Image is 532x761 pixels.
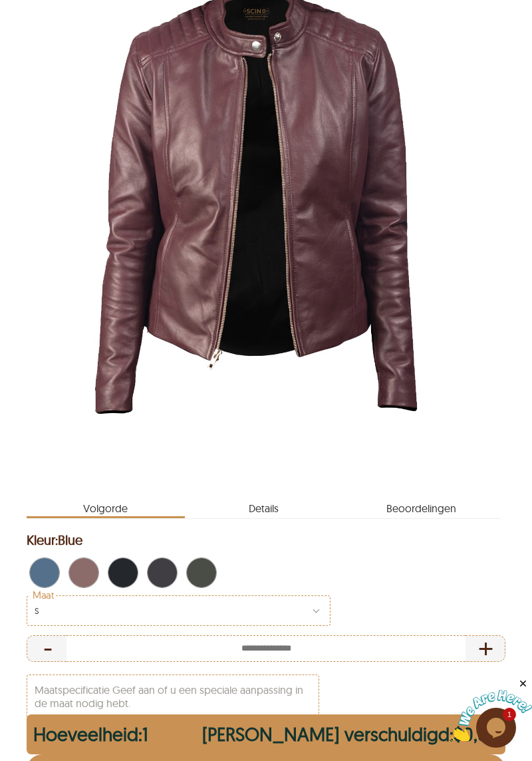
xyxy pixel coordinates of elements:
div: Verhoog de hoeveelheid artikel [465,635,505,662]
h2: Selected Color: by Blue [27,527,505,553]
iframe: chatwidget [450,678,532,741]
font: 1 [31,3,35,11]
font: + [478,630,493,665]
font: Details [249,502,279,515]
font: Hoeveelheid: [33,722,142,746]
div: Maat [27,595,331,626]
font: S [35,605,39,616]
font: - [43,630,53,665]
div: Zwart [144,555,180,591]
font: beoordelingen [386,502,456,515]
div: Verweerd zwart [105,555,141,591]
div: Kastanjebruin [66,555,102,591]
div: Blauw [27,555,63,591]
div: Verminder de hoeveelheid artikel [27,635,66,662]
span: Blue [58,532,82,548]
font: [PERSON_NAME] verschuldigd: [202,722,454,746]
font: Kleur: [27,532,58,548]
div: Groente [184,555,219,591]
font: Volgorde [83,502,128,515]
font: 1 [142,722,148,746]
textarea: Maatspecificatie Geef aan of u een speciale aanpassing in de maat nodig hebt. [27,675,319,742]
